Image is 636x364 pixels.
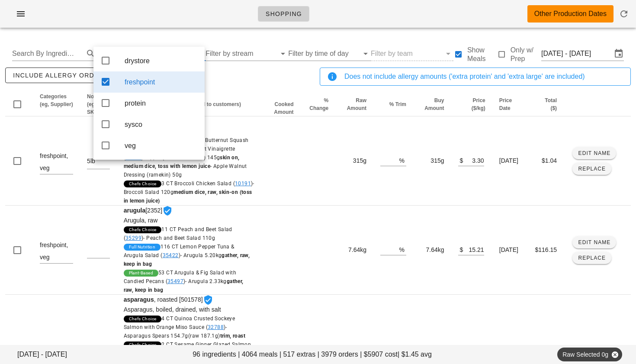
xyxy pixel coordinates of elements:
td: 7.64kg [413,206,451,295]
th: Price ($/kg): Not sorted. Activate to sort ascending. [451,93,492,116]
span: - Peach and Beet Salad 110g [143,235,215,241]
span: Chefs Choice [129,341,157,348]
div: Does not include allergy amounts ('extra protein' and 'extra large' are included) [344,71,623,82]
div: $ [458,155,463,166]
span: Replace [578,255,606,261]
div: sysco [125,120,198,129]
span: 116 CT Lemon Pepper Tuna & Arugula Salad ( ) [124,244,250,267]
div: Filter by time of day [288,47,371,61]
span: Categories (eg, Supplier) [40,93,73,107]
span: Replace [578,166,606,172]
a: 35299 [125,235,141,241]
button: Close [611,351,619,358]
div: protein [125,99,198,107]
strong: asparagus [124,296,154,303]
span: [2352] [124,207,254,294]
div: freshpoint [125,78,198,86]
span: 53 CT Arugula & Fig Salad with Candied Pecans ( ) [124,270,244,293]
th: Categories (eg, Supplier): Not sorted. Activate to sort ascending. [33,93,80,116]
a: 35422 [163,252,179,258]
span: Plant-Based [129,270,153,277]
span: , raw [1697] [124,118,254,205]
span: (raw 187.1g) [188,333,220,339]
span: Total ($) [545,97,557,111]
div: % [399,244,406,255]
th: % Change: Not sorted. Activate to sort ascending. [301,93,336,116]
span: Asparagus, boiled, drained, with salt [124,306,221,313]
a: Shopping [258,6,309,22]
a: 32788 [208,324,224,330]
span: Notes (eg, SKU) [87,93,101,115]
button: Edit Name [572,147,616,159]
div: Filter by stream [206,47,288,61]
span: include allergy orders [13,72,108,79]
td: 315g [335,116,373,206]
button: Replace [572,252,611,264]
div: veg [125,142,198,150]
button: include allergy orders [5,68,116,83]
td: [DATE] [492,206,527,295]
strong: trim, roast [220,333,245,339]
div: $ [458,244,463,255]
div: Other Production Dates [534,9,607,19]
th: Total ($): Not sorted. Activate to sort ascending. [527,93,564,116]
th: Raw Amount: Not sorted. Activate to sort ascending. [335,93,373,116]
span: Arugula, raw [124,217,158,224]
span: Full Nutrition [129,244,156,251]
span: $116.15 [535,246,557,253]
label: Show Meals [467,46,497,63]
span: Chefs Choice [129,180,157,187]
span: Price ($/kg) [472,97,485,111]
div: drystore [125,57,198,65]
th: Notes (eg, SKU): Not sorted. Activate to sort ascending. [80,93,117,116]
th: Buy Amount: Not sorted. Activate to sort ascending. [413,93,451,116]
span: Buy Amount [424,97,444,111]
th: Price Date: Not sorted. Activate to sort ascending. [492,93,527,116]
strong: arugula [124,207,146,214]
span: - Arugula 5.20kg [124,252,250,267]
span: 4 CT Quinoa Crusted Sockeye Salmon with Orange Miso Sauce ( ) [124,316,245,339]
td: 315g [413,116,451,206]
span: 3 CT Broccoli Chicken Salad ( ) [124,180,254,204]
th: Cooked Amount: Not sorted. Activate to sort ascending. [261,93,301,116]
div: % [399,155,406,166]
span: Chefs Choice [129,226,157,233]
span: Shopping [265,10,302,17]
td: [DATE] [492,116,527,206]
span: % Trim [389,101,406,107]
span: Cooked Amount [274,101,293,115]
span: | $1.45 avg [398,349,432,360]
span: 11 CT Peach and Beet Salad ( ) [124,226,232,241]
a: 35497 [167,278,183,284]
strong: medium dice, raw, skin-on (toss in lemon juice) [124,189,252,204]
a: 10191 [235,180,251,187]
td: 7.64kg [335,206,373,295]
span: Price Date [499,97,512,111]
th: % Trim: Not sorted. Activate to sort ascending. [373,93,413,116]
span: Edit Name [578,239,611,245]
span: Raw Amount [347,97,366,111]
span: Raw Selected 0g [562,348,617,361]
span: - Broccoli Salad 120g [124,180,254,204]
button: Edit Name [572,236,616,248]
span: $1.04 [542,157,557,164]
button: Replace [572,163,611,175]
span: Chefs Choice [129,316,157,322]
label: Only w/ Prep [511,46,541,63]
span: Edit Name [578,150,611,156]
